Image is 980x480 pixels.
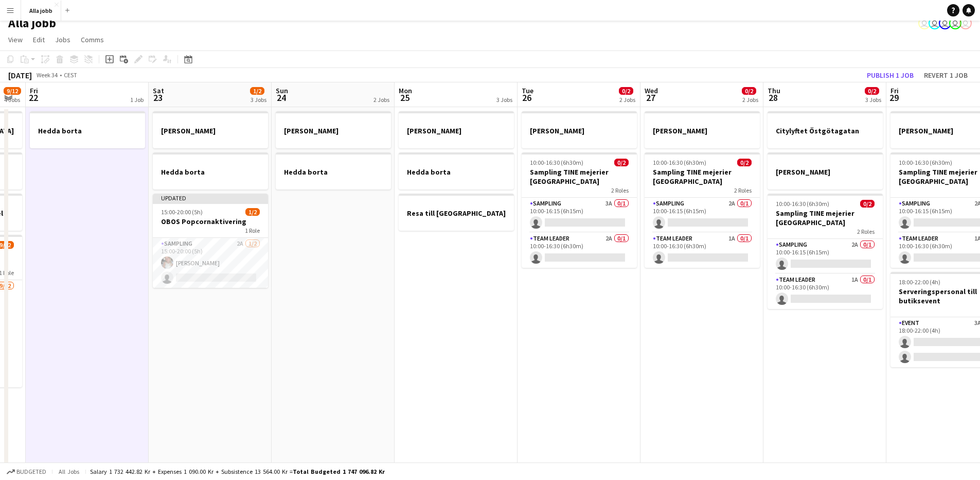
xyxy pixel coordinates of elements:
h3: [PERSON_NAME] [276,126,391,135]
h3: Sampling TINE mejerier [GEOGRAPHIC_DATA] [645,167,760,186]
span: 1/2 [245,208,260,216]
button: Alla jobb [21,1,61,21]
span: 18:00-22:00 (4h) [899,278,940,286]
h1: Alla jobb [8,15,56,31]
app-job-card: Resa till [GEOGRAPHIC_DATA] [399,194,514,231]
span: All jobs [57,468,81,475]
app-job-card: 10:00-16:30 (6h30m)0/2Sampling TINE mejerier [GEOGRAPHIC_DATA]2 RolesSampling3A0/110:00-16:15 (6h... [522,152,637,268]
div: 2 Jobs [373,96,389,104]
a: Jobs [51,33,75,46]
span: 23 [151,92,164,104]
div: 1 Job [130,96,144,104]
span: 2 Roles [734,186,752,194]
span: Sat [153,86,164,95]
span: 1/2 [250,87,264,95]
h3: Hedda borta [153,167,268,177]
h3: Sampling TINE mejerier [GEOGRAPHIC_DATA] [522,167,637,186]
span: Budgeted [16,468,46,475]
span: 15:00-20:00 (5h) [161,208,203,216]
h3: Resa till [GEOGRAPHIC_DATA] [399,209,514,218]
span: Thu [768,86,780,95]
span: Fri [890,86,899,95]
app-card-role: Sampling2A0/110:00-16:15 (6h15m) [768,239,883,274]
span: 25 [397,92,412,104]
span: Fri [30,86,38,95]
app-job-card: [PERSON_NAME] [399,111,514,148]
span: 1 Role [245,227,260,234]
app-job-card: [PERSON_NAME] [153,111,268,148]
a: View [4,33,27,46]
span: 26 [520,92,533,104]
span: 24 [274,92,288,104]
app-job-card: 10:00-16:30 (6h30m)0/2Sampling TINE mejerier [GEOGRAPHIC_DATA]2 RolesSampling2A0/110:00-16:15 (6h... [768,194,883,309]
span: 2 Roles [611,186,629,194]
div: 4 Jobs [4,96,21,104]
span: 28 [766,92,780,104]
span: Tue [522,86,533,95]
h3: OBOS Popcornaktivering [153,217,268,226]
div: 10:00-16:30 (6h30m)0/2Sampling TINE mejerier [GEOGRAPHIC_DATA]2 RolesSampling2A0/110:00-16:15 (6h... [645,152,760,268]
app-card-role: Sampling2A1/215:00-20:00 (5h)[PERSON_NAME] [153,238,268,288]
span: 2 Roles [857,228,875,235]
h3: [PERSON_NAME] [522,126,637,135]
span: Comms [81,35,104,44]
span: 29 [889,92,899,104]
div: Salary 1 732 442.82 kr + Expenses 1 090.00 kr + Subsistence 13 564.00 kr = [90,468,385,475]
span: 0/2 [619,87,633,95]
div: 2 Jobs [742,96,758,104]
span: 27 [643,92,658,104]
div: 3 Jobs [251,96,266,104]
h3: [PERSON_NAME] [153,126,268,135]
div: [PERSON_NAME] [276,111,391,148]
app-card-role: Sampling3A0/110:00-16:15 (6h15m) [522,198,637,233]
app-job-card: [PERSON_NAME] [522,111,637,148]
app-job-card: Updated15:00-20:00 (5h)1/2OBOS Popcornaktivering1 RoleSampling2A1/215:00-20:00 (5h)[PERSON_NAME] [153,194,268,288]
span: 10:00-16:30 (6h30m) [530,159,583,166]
div: 3 Jobs [865,96,881,104]
button: Revert 1 job [920,68,972,82]
div: 2 Jobs [619,96,635,104]
span: Edit [33,35,45,44]
div: [PERSON_NAME] [645,111,760,148]
div: Hedda borta [399,152,514,190]
span: 0/2 [865,87,879,95]
app-job-card: Hedda borta [30,111,145,148]
h3: [PERSON_NAME] [399,126,514,135]
span: Sun [276,86,288,95]
app-card-role: Sampling2A0/110:00-16:15 (6h15m) [645,198,760,233]
span: View [8,35,23,44]
a: Edit [29,33,49,46]
span: 10:00-16:30 (6h30m) [899,159,952,166]
app-job-card: [PERSON_NAME] [768,152,883,190]
div: CEST [64,71,77,79]
span: 0/2 [614,159,629,166]
span: 0/2 [742,87,756,95]
app-job-card: Hedda borta [153,152,268,190]
app-user-avatar: August Löfgren [949,17,961,29]
span: 0/2 [860,200,875,208]
span: 0/2 [737,159,752,166]
span: Total Budgeted 1 747 096.82 kr [293,468,385,475]
div: Hedda borta [276,152,391,190]
span: Wed [645,86,658,95]
a: Comms [77,33,108,46]
div: 3 Jobs [496,96,512,104]
app-user-avatar: Hedda Lagerbielke [918,17,931,29]
h3: Hedda borta [399,167,514,177]
h3: Hedda borta [30,126,145,135]
h3: Sampling TINE mejerier [GEOGRAPHIC_DATA] [768,209,883,227]
app-job-card: Citylyftet Östgötagatan [768,111,883,148]
span: Mon [399,86,412,95]
h3: [PERSON_NAME] [645,126,760,135]
app-card-role: Team Leader1A0/110:00-16:30 (6h30m) [645,233,760,268]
